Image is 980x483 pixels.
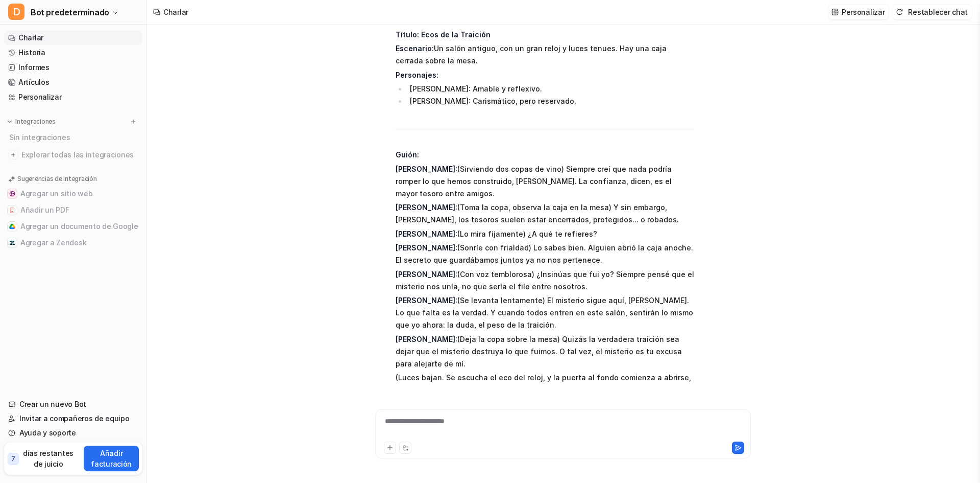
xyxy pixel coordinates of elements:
img: menu_add.svg [130,118,137,125]
font: Agregar a Zendesk [20,238,86,247]
font: Informes [18,63,50,72]
font: D [13,6,20,18]
button: Agregar un documento de GoogleAgregar un documento de Google [4,218,142,235]
a: Invitar a compañeros de equipo [4,411,142,426]
font: [PERSON_NAME]: [396,243,457,252]
img: Agregar un sitio web [9,191,15,197]
a: Charlar [4,31,142,45]
font: (Toma la copa, observa la caja en la mesa) Y sin embargo, [PERSON_NAME], los tesoros suelen estar... [396,203,679,224]
font: [PERSON_NAME]: [396,335,457,343]
button: Agregar un sitio webAgregar un sitio web [4,186,142,202]
font: (Sirviendo dos copas de vino) Siempre creí que nada podría romper lo que hemos construido, [PERSO... [396,165,672,198]
img: expandir menú [6,118,13,125]
font: (Con voz temblorosa) ¿Insinúas que fui yo? Siempre pensé que el misterio nos unía, no que sería e... [396,270,694,291]
font: [PERSON_NAME]: [396,296,457,305]
font: [PERSON_NAME]: [396,165,457,173]
a: Historia [4,45,142,60]
button: Añadir facturación [84,446,139,471]
font: (Luces bajan. Se escucha el eco del reloj, y la puerta al fondo comienza a abrirse, dejando entra... [396,373,691,394]
font: Añadir un PDF [20,205,69,214]
font: Escenario: [396,44,434,53]
a: Crear un nuevo Bot [4,397,142,411]
font: Personalizar [18,93,62,101]
font: Un salón antiguo, con un gran reloj y luces tenues. Hay una caja cerrada sobre la mesa. [396,44,667,65]
a: Explorar todas las integraciones [4,148,142,162]
font: (Lo mira fijamente) ¿A qué te refieres? [457,229,597,238]
button: Añadir un PDFAñadir un PDF [4,202,142,218]
a: Artículos [4,75,142,89]
font: Sugerencias de integración [17,175,97,182]
font: [PERSON_NAME]: Carismático, pero reservado. [410,97,576,105]
font: Charlar [163,8,188,16]
font: Agregar un documento de Google [20,222,138,231]
font: Personalizar [842,8,885,16]
font: Título: Ecos de la Traición [396,30,491,39]
img: personalizar [831,8,839,16]
font: [PERSON_NAME]: [396,229,457,238]
button: Integraciones [4,117,59,127]
font: Sin integraciones [9,133,70,142]
font: Charlar [18,33,43,42]
font: Guión: [396,150,419,159]
font: Historia [18,48,45,57]
button: Personalizar [828,5,889,19]
img: Explora todas las integraciones [8,150,18,160]
font: Bot predeterminado [31,7,109,17]
font: [PERSON_NAME]: [396,203,457,212]
font: Invitar a compañeros de equipo [19,414,130,423]
font: Artículos [18,78,49,86]
font: Crear un nuevo Bot [19,400,86,408]
img: Agregar un documento de Google [9,223,15,229]
button: Restablecer chat [893,5,972,19]
font: (Deja la copa sobre la mesa) Quizás la verdadera traición sea dejar que el misterio destruya lo q... [396,335,682,368]
font: Añadir facturación [91,449,132,468]
font: (Se levanta lentamente) El misterio sigue aquí, [PERSON_NAME]. Lo que falta es la verdad. Y cuand... [396,296,693,329]
a: Informes [4,60,142,75]
font: Explorar todas las integraciones [21,150,134,159]
font: Restablecer chat [908,8,968,16]
a: Ayuda y soporte [4,426,142,440]
font: (Sonríe con frialdad) Lo sabes bien. Alguien abrió la caja anoche. El secreto que guardábamos jun... [396,243,693,264]
img: reiniciar [896,8,903,16]
font: 7 [11,455,15,463]
font: días restantes de juicio [23,449,73,468]
font: Integraciones [15,118,56,125]
button: Agregar a ZendeskAgregar a Zendesk [4,235,142,251]
font: [PERSON_NAME]: [396,270,457,279]
font: [PERSON_NAME]: Amable y reflexivo. [410,84,542,93]
a: Personalizar [4,90,142,104]
font: Ayuda y soporte [19,428,76,437]
font: Agregar un sitio web [20,189,92,198]
img: Agregar a Zendesk [9,240,15,246]
font: Personajes: [396,71,438,79]
img: Añadir un PDF [9,207,15,213]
